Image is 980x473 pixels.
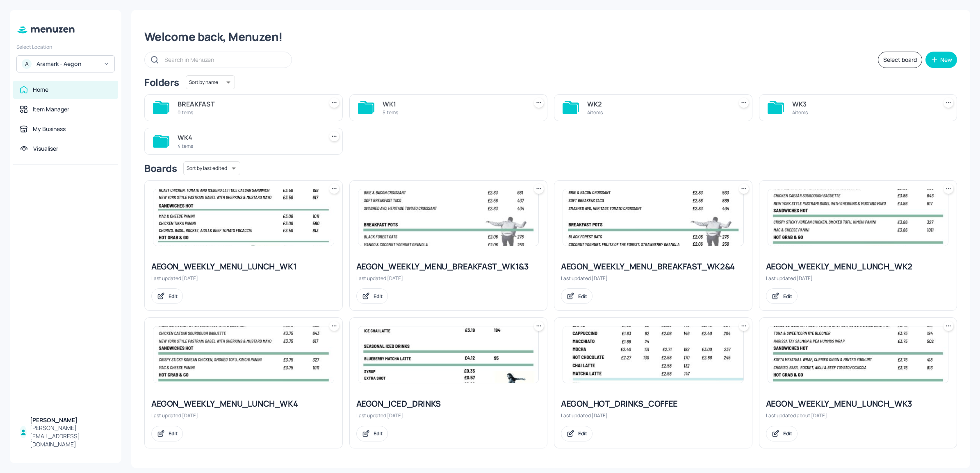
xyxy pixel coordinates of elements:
[587,109,729,116] div: 4 items
[578,293,587,300] div: Edit
[151,398,336,410] div: AEGON_WEEKLY_MENU_LUNCH_WK4
[587,99,729,109] div: WK2
[766,275,950,282] div: Last updated [DATE].
[374,293,383,300] div: Edit
[178,143,319,149] div: 4 items
[33,145,58,153] div: Visualiser
[383,109,524,116] div: 5 items
[358,326,539,383] img: 2025-08-01-17540401602505w12ejh9169.jpeg
[144,162,177,175] div: Boards
[356,261,541,272] div: AEGON_WEEKLY_MENU_BREAKFAST_WK1&3
[561,412,745,419] div: Last updated [DATE].
[561,275,745,282] div: Last updated [DATE].
[183,160,240,177] div: Sort by last edited
[30,416,112,424] div: [PERSON_NAME]
[766,261,950,272] div: AEGON_WEEKLY_MENU_LUNCH_WK2
[30,424,112,448] div: [PERSON_NAME][EMAIL_ADDRESS][DOMAIN_NAME]
[768,326,948,383] img: 2025-07-21-1753086838074o58o18uk11.jpeg
[766,412,950,419] div: Last updated about [DATE].
[33,105,69,113] div: Item Manager
[33,125,66,133] div: My Business
[383,99,524,109] div: WK1
[178,109,319,116] div: 0 items
[153,189,334,246] img: 2025-08-24-1756068057683yj8f2lp0tt.jpeg
[783,430,792,437] div: Edit
[561,398,745,410] div: AEGON_HOT_DRINKS_COFFEE
[358,189,539,246] img: 2025-08-21-1755783261775inb901asmxl.jpeg
[374,430,383,437] div: Edit
[561,261,745,272] div: AEGON_WEEKLY_MENU_BREAKFAST_WK2&4
[766,398,950,410] div: AEGON_WEEKLY_MENU_LUNCH_WK3
[878,52,922,68] button: Select board
[356,398,541,410] div: AEGON_ICED_DRINKS
[925,52,957,68] button: New
[186,74,235,91] div: Sort by name
[169,293,178,300] div: Edit
[792,99,934,109] div: WK3
[783,293,792,300] div: Edit
[563,189,743,246] img: 2025-08-05-1754388989741gh1wm74den6.jpeg
[22,59,32,69] div: A
[151,275,336,282] div: Last updated [DATE].
[151,261,336,272] div: AEGON_WEEKLY_MENU_LUNCH_WK1
[169,430,178,437] div: Edit
[33,86,48,94] div: Home
[356,275,541,282] div: Last updated [DATE].
[16,43,115,50] div: Select Location
[178,99,319,109] div: BREAKFAST
[792,109,934,116] div: 4 items
[768,189,948,246] img: 2025-08-05-1754384217751prai42qxyxp.jpeg
[578,430,587,437] div: Edit
[178,133,319,143] div: WK4
[164,54,283,66] input: Search in Menuzen
[36,60,98,68] div: Aramark - Aegon
[356,412,541,419] div: Last updated [DATE].
[563,326,743,383] img: 2025-08-01-17540398344141yt8h2wk8fy.jpeg
[144,76,179,89] div: Folders
[151,412,336,419] div: Last updated [DATE].
[144,29,957,44] div: Welcome back, Menuzen!
[940,57,952,63] div: New
[153,326,334,383] img: 2025-08-01-1754041160970e978u50ldtn.jpeg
